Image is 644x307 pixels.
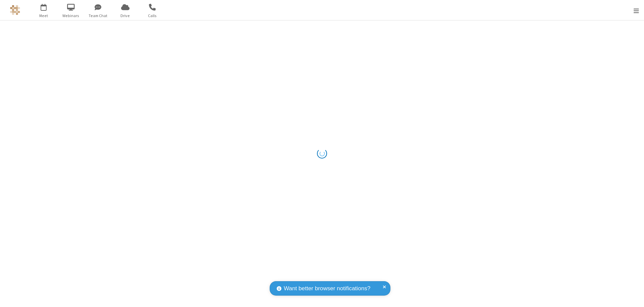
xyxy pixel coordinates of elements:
[284,284,370,293] span: Want better browser notifications?
[58,13,84,19] span: Webinars
[10,5,20,15] img: QA Selenium DO NOT DELETE OR CHANGE
[113,13,138,19] span: Drive
[140,13,165,19] span: Calls
[86,13,111,19] span: Team Chat
[31,13,56,19] span: Meet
